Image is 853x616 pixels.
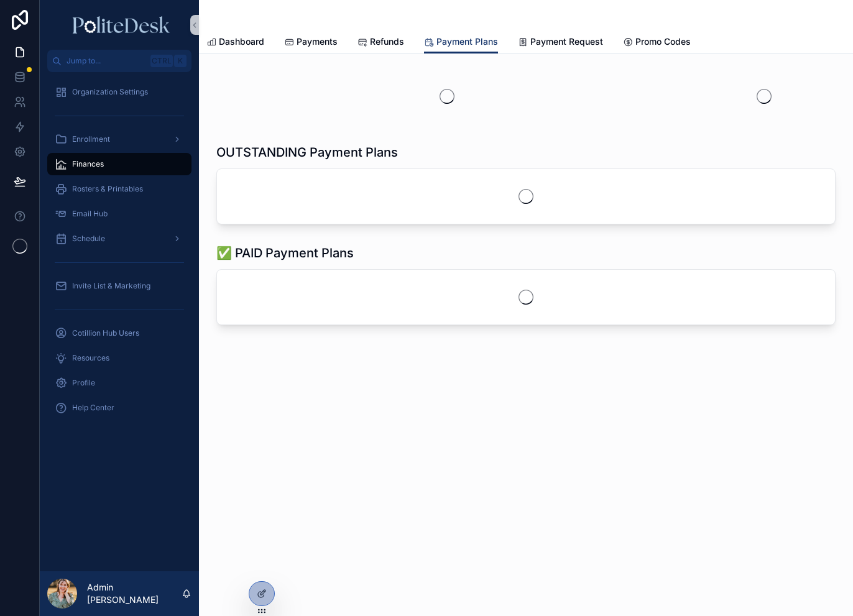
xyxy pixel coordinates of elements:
button: Jump to...CtrlK [47,50,191,72]
span: Finances [72,159,104,169]
span: Jump to... [67,56,145,66]
a: Payment Request [518,30,603,55]
a: Dashboard [206,30,264,55]
a: Payment Plans [424,30,498,54]
a: Rosters & Printables [47,178,191,200]
a: Help Center [47,397,191,419]
span: Profile [72,378,95,388]
span: Promo Codes [635,35,691,48]
span: K [175,56,185,66]
p: Admin [PERSON_NAME] [87,581,182,606]
span: Resources [72,353,109,363]
a: Promo Codes [623,30,691,55]
span: Help Center [72,403,114,413]
span: Payment Request [530,35,603,48]
a: Email Hub [47,203,191,225]
span: Invite List & Marketing [72,281,150,291]
a: Enrollment [47,128,191,150]
div: scrollable content [40,72,199,435]
a: Refunds [357,30,404,55]
a: Finances [47,153,191,175]
span: Refunds [370,35,404,48]
a: Payments [284,30,338,55]
span: Ctrl [150,55,173,67]
a: Profile [47,372,191,394]
a: Organization Settings [47,81,191,103]
span: Schedule [72,234,105,244]
img: App logo [64,15,175,35]
span: Payment Plans [436,35,498,48]
span: Rosters & Printables [72,184,143,194]
span: Payments [297,35,338,48]
span: Cotillion Hub Users [72,328,139,338]
a: Invite List & Marketing [47,275,191,297]
a: Resources [47,347,191,369]
span: Organization Settings [72,87,148,97]
span: Email Hub [72,209,108,219]
h1: ✅ PAID Payment Plans [216,244,354,262]
a: Cotillion Hub Users [47,322,191,344]
span: Dashboard [219,35,264,48]
span: Enrollment [72,134,110,144]
a: Schedule [47,228,191,250]
h1: OUTSTANDING Payment Plans [216,144,398,161]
